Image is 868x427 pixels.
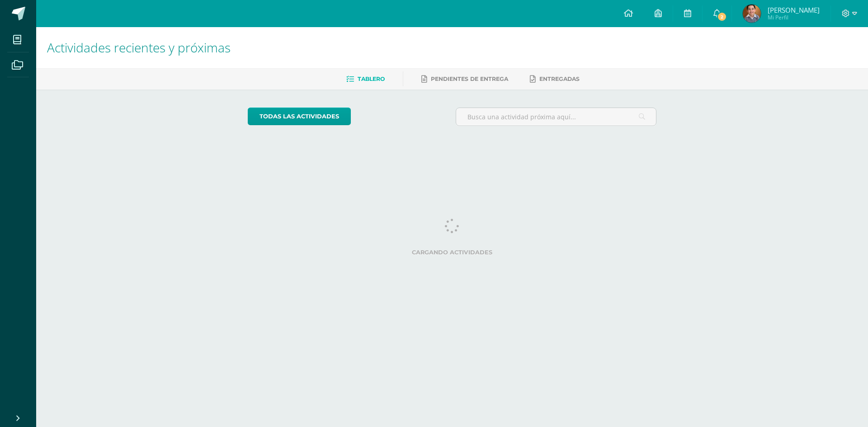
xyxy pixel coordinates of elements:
[47,39,231,56] span: Actividades recientes y próximas
[768,14,820,21] span: Mi Perfil
[431,75,508,82] span: Pendientes de entrega
[248,108,351,125] a: todas las Actividades
[768,5,820,14] span: [PERSON_NAME]
[717,12,727,22] span: 2
[743,5,761,23] img: d82e322d7d7a9bf97fbd881f0fbe6525.png
[358,75,385,82] span: Tablero
[421,72,508,86] a: Pendientes de entrega
[530,72,580,86] a: Entregadas
[456,108,656,126] input: Busca una actividad próxima aquí...
[539,75,580,82] span: Entregadas
[248,249,657,256] label: Cargando actividades
[346,72,385,86] a: Tablero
